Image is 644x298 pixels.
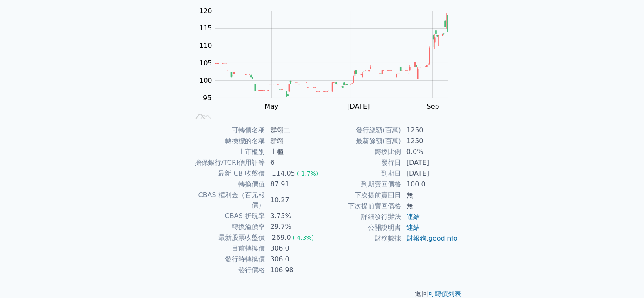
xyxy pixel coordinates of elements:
[199,59,212,67] tspan: 105
[199,24,212,32] tspan: 115
[265,221,322,232] td: 29.7%
[265,147,322,157] td: 上櫃
[199,7,212,15] tspan: 120
[199,77,212,84] tspan: 100
[406,223,420,231] a: 連結
[427,102,439,110] tspan: Sep
[429,234,458,242] a: goodinfo
[199,42,212,50] tspan: 110
[293,234,314,241] span: (-4.3%)
[265,179,322,190] td: 87.91
[186,243,265,254] td: 目前轉換價
[270,233,293,243] div: 269.0
[265,157,322,168] td: 6
[322,190,402,201] td: 下次提前賣回日
[265,265,322,276] td: 106.98
[429,290,462,298] a: 可轉債列表
[322,222,402,233] td: 公開說明書
[406,234,426,242] a: 財報狗
[402,157,458,168] td: [DATE]
[265,136,322,147] td: 群翊
[406,213,420,221] a: 連結
[186,179,265,190] td: 轉換價值
[402,201,458,211] td: 無
[402,179,458,190] td: 100.0
[265,190,322,211] td: 10.27
[322,125,402,136] td: 發行總額(百萬)
[322,201,402,211] td: 下次提前賣回價格
[322,168,402,179] td: 到期日
[402,147,458,157] td: 0.0%
[402,190,458,201] td: 無
[322,211,402,222] td: 詳細發行辦法
[322,147,402,157] td: 轉換比例
[186,147,265,157] td: 上市櫃別
[186,221,265,232] td: 轉換溢價率
[402,168,458,179] td: [DATE]
[186,168,265,179] td: 最新 CB 收盤價
[265,125,322,136] td: 群翊二
[186,232,265,243] td: 最新股票收盤價
[322,233,402,244] td: 財務數據
[186,190,265,211] td: CBAS 權利金（百元報價）
[347,102,370,110] tspan: [DATE]
[265,211,322,221] td: 3.75%
[265,243,322,254] td: 306.0
[203,94,211,102] tspan: 95
[322,157,402,168] td: 發行日
[186,157,265,168] td: 擔保銀行/TCRI信用評等
[402,125,458,136] td: 1250
[297,170,318,177] span: (-1.7%)
[402,233,458,244] td: ,
[322,179,402,190] td: 到期賣回價格
[195,7,461,128] g: Chart
[186,254,265,265] td: 發行時轉換價
[186,136,265,147] td: 轉換標的名稱
[186,265,265,276] td: 發行價格
[270,169,297,179] div: 114.05
[322,136,402,147] td: 最新餘額(百萬)
[264,102,278,110] tspan: May
[402,136,458,147] td: 1250
[186,125,265,136] td: 可轉債名稱
[265,254,322,265] td: 306.0
[186,211,265,221] td: CBAS 折現率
